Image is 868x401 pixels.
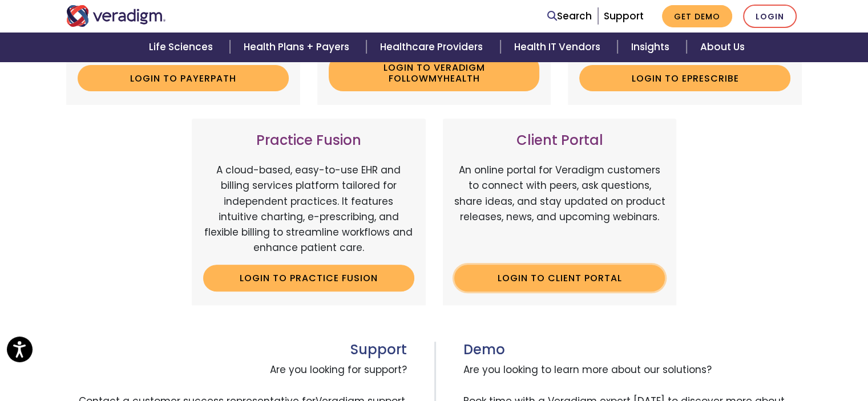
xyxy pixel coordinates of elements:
[662,5,732,27] a: Get Demo
[579,65,790,91] a: Login to ePrescribe
[135,33,230,62] a: Life Sciences
[66,5,166,27] img: Veradigm logo
[617,33,687,62] a: Insights
[203,265,414,291] a: Login to Practice Fusion
[604,9,644,23] a: Support
[329,54,540,91] a: Login to Veradigm FollowMyHealth
[366,33,500,62] a: Healthcare Providers
[66,342,407,358] h3: Support
[463,342,802,358] h3: Demo
[203,163,414,256] p: A cloud-based, easy-to-use EHR and billing services platform tailored for independent practices. ...
[454,163,665,256] p: An online portal for Veradigm customers to connect with peers, ask questions, share ideas, and st...
[203,132,414,149] h3: Practice Fusion
[547,9,592,24] a: Search
[454,265,665,291] a: Login to Client Portal
[687,33,758,62] a: About Us
[230,33,366,62] a: Health Plans + Payers
[500,33,617,62] a: Health IT Vendors
[743,5,797,28] a: Login
[454,132,665,149] h3: Client Portal
[78,65,289,91] a: Login to Payerpath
